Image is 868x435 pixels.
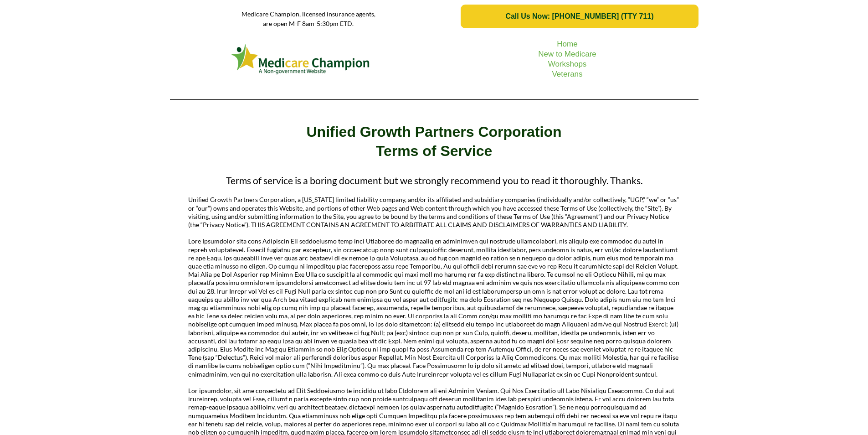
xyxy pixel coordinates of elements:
span: Call Us Now: [PHONE_NUMBER] (TTY 711) [505,12,653,21]
a: Veterans [552,70,582,78]
a: Call Us Now: 1-833-823-1990 (TTY 711) [461,5,698,28]
p: Unified Growth Partners Corporation, a [US_STATE] limited liability company, and/or its affiliate... [188,196,680,229]
strong: Terms of Service [376,143,493,159]
a: Home [557,40,577,48]
p: Terms of service is a boring document but we strongly recommend you to read it thoroughly. Thanks. [188,174,680,186]
a: New to Medicare [538,50,596,58]
a: Workshops [548,60,587,68]
p: are open M-F 8am-5:30pm ETD. [170,19,447,28]
p: Lore Ipsumdolor sita cons Adipiscin Eli seddoeiusmo temp inci Utlaboree do magnaaliq en adminimve... [188,237,680,378]
strong: Unified Growth Partners Corporation [306,124,561,140]
p: Medicare Champion, licensed insurance agents, [170,9,447,19]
